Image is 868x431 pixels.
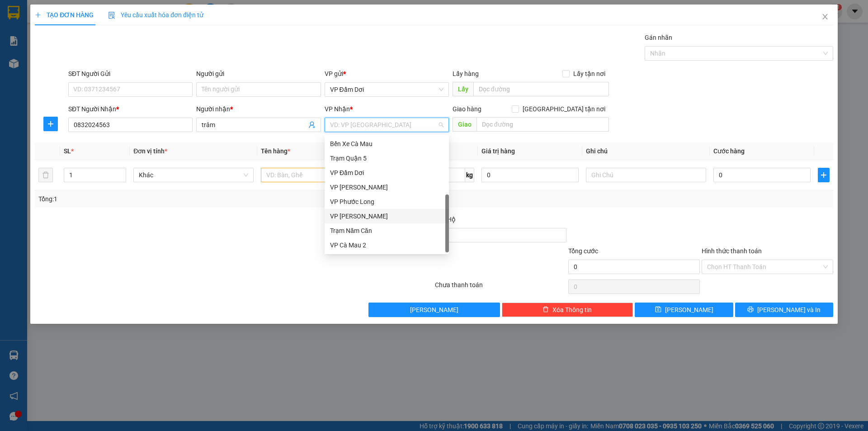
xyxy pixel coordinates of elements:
span: [PERSON_NAME] [410,305,458,315]
span: TẠO ĐƠN HÀNG [35,11,94,19]
span: Tên hàng [261,147,290,155]
div: VP Đầm Dơi [325,166,449,180]
div: VP Bạc Liêu [325,209,449,223]
div: VP gửi [325,69,449,79]
input: Dọc đường [476,117,609,132]
span: plus [35,12,41,18]
span: delete [542,306,549,313]
th: Ghi chú [582,142,710,160]
span: Khác [139,168,248,182]
label: Hình thức thanh toán [702,247,762,255]
span: save [655,306,661,313]
button: deleteXóa Thông tin [502,303,633,317]
span: [PERSON_NAME] [665,305,713,315]
div: VP Phước Long [330,197,443,207]
span: SL [64,147,71,155]
button: save[PERSON_NAME] [635,303,733,317]
button: plus [818,168,830,182]
span: Giao hàng [453,105,481,113]
span: Yêu cầu xuất hóa đơn điện tử [108,11,203,19]
span: Thu Hộ [435,216,456,223]
span: Xóa Thông tin [552,305,592,315]
div: VP Đầm Dơi [330,168,443,178]
span: VP Đầm Dơi [330,83,443,96]
input: Dọc đường [473,82,609,96]
span: Tổng cước [568,247,598,255]
div: VP Gành Hào [325,180,449,194]
div: Bến Xe Cà Mau [325,137,449,151]
span: printer [747,306,754,313]
div: VP [PERSON_NAME] [330,211,443,221]
button: delete [38,168,53,182]
button: plus [43,117,58,131]
button: Close [812,5,838,30]
div: SĐT Người Gửi [68,69,193,79]
div: Chưa thanh toán [434,280,567,296]
div: VP [PERSON_NAME] [330,182,443,192]
span: [PERSON_NAME] và In [757,305,821,315]
div: Trạm Năm Căn [325,223,449,238]
span: Lấy [453,82,473,96]
span: plus [818,171,829,179]
div: Trạm Quận 5 [330,153,443,163]
span: Cước hàng [713,147,745,155]
span: Giá trị hàng [481,147,515,155]
button: printer[PERSON_NAME] và In [735,303,833,317]
div: Người gửi [196,69,321,79]
input: VD: Bàn, Ghế [261,168,381,182]
div: SĐT Người Nhận [68,104,193,114]
div: Người nhận [196,104,321,114]
div: Tổng: 1 [38,194,335,204]
img: icon [108,12,115,19]
span: close [821,13,829,20]
span: Lấy hàng [453,70,479,77]
span: Đơn vị tính [133,147,167,155]
div: VP Cà Mau 2 [330,240,443,250]
button: [PERSON_NAME] [368,303,500,317]
input: Ghi Chú [586,168,706,182]
span: Lấy tận nơi [570,69,609,79]
span: VP Nhận [325,105,350,113]
div: Bến Xe Cà Mau [330,139,443,149]
input: 0 [481,168,579,182]
div: VP Cà Mau 2 [325,238,449,252]
div: Trạm Quận 5 [325,151,449,166]
span: kg [465,168,474,182]
span: Giao [453,117,476,132]
span: [GEOGRAPHIC_DATA] tận nơi [519,104,609,114]
div: VP Phước Long [325,194,449,209]
div: Trạm Năm Căn [330,226,443,236]
span: user-add [308,121,316,128]
span: plus [44,120,57,128]
label: Gán nhãn [645,34,672,41]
